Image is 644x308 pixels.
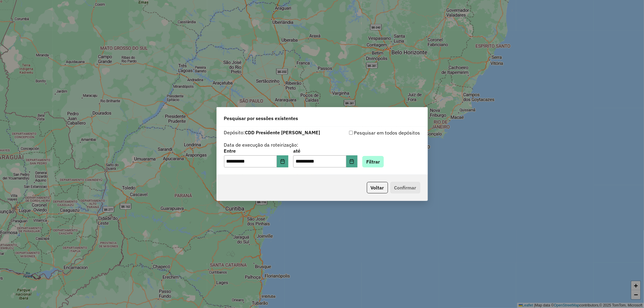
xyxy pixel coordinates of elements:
button: Voltar [367,182,388,193]
button: Choose Date [277,155,288,167]
div: Pesquisar em todos depósitos [322,129,420,136]
label: até [293,147,357,154]
span: Pesquisar por sessões existentes [224,115,298,122]
button: Choose Date [346,155,358,167]
strong: CDD Presidente [PERSON_NAME] [245,129,320,135]
label: Entre [224,147,288,154]
label: Data de execução da roteirização: [224,141,299,148]
label: Depósito: [224,129,320,136]
button: Filtrar [362,156,384,167]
